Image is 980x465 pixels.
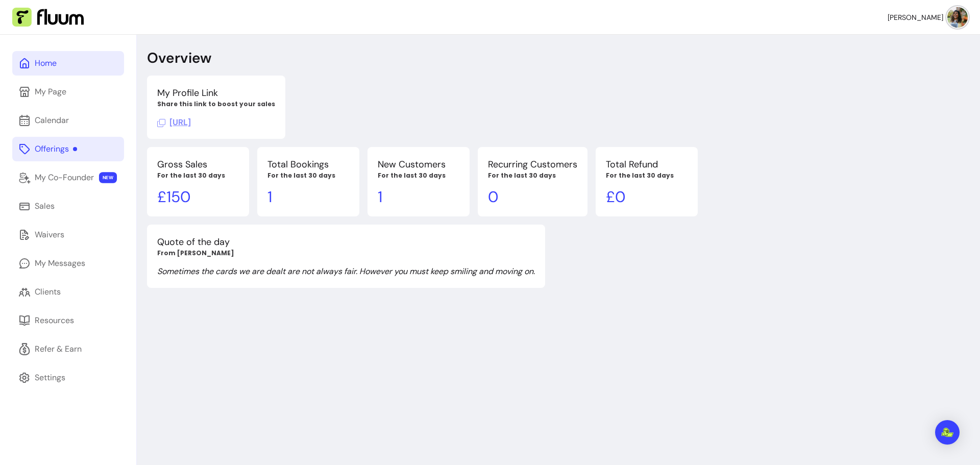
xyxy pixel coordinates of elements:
p: From [PERSON_NAME] [157,249,535,257]
span: [PERSON_NAME] [888,12,943,22]
p: Quote of the day [157,235,535,249]
span: Click to copy [157,117,191,128]
p: For the last 30 days [488,172,577,180]
a: Calendar [12,108,124,133]
a: Resources [12,308,124,333]
div: Refer & Earn [35,343,82,355]
div: My Messages [35,257,85,270]
a: My Co-Founder NEW [12,165,124,190]
button: avatar[PERSON_NAME] [888,7,968,28]
a: Refer & Earn [12,337,124,361]
div: Waivers [35,229,64,241]
p: Overview [147,49,211,67]
a: My Messages [12,251,124,276]
a: Offerings [12,137,124,161]
div: Calendar [35,114,69,127]
p: Recurring Customers [488,157,577,172]
p: £ 0 [606,188,688,206]
p: 0 [488,188,577,206]
div: Resources [35,314,74,327]
a: Sales [12,194,124,218]
span: NEW [99,172,117,183]
p: Sometimes the cards we are dealt are not always fair. However you must keep smiling and moving on. [157,265,535,278]
p: Total Refund [606,157,688,172]
div: Settings [35,372,65,384]
div: My Page [35,86,66,98]
p: £ 150 [157,188,239,206]
p: Share this link to boost your sales [157,100,275,108]
a: Clients [12,280,124,304]
p: New Customers [378,157,459,172]
div: Open Intercom Messenger [935,420,960,445]
div: Offerings [35,143,77,155]
p: For the last 30 days [606,172,688,180]
p: For the last 30 days [157,172,239,180]
div: My Co-Founder [35,172,94,184]
p: My Profile Link [157,86,275,100]
a: Waivers [12,223,124,247]
p: For the last 30 days [378,172,459,180]
a: Settings [12,365,124,390]
a: Home [12,51,124,76]
div: Sales [35,200,55,212]
img: avatar [947,7,968,28]
p: Total Bookings [267,157,349,172]
img: Fluum Logo [12,8,84,27]
p: 1 [267,188,349,206]
div: Home [35,57,57,69]
p: Gross Sales [157,157,239,172]
p: 1 [378,188,459,206]
p: For the last 30 days [267,172,349,180]
div: Clients [35,286,61,298]
a: My Page [12,80,124,104]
